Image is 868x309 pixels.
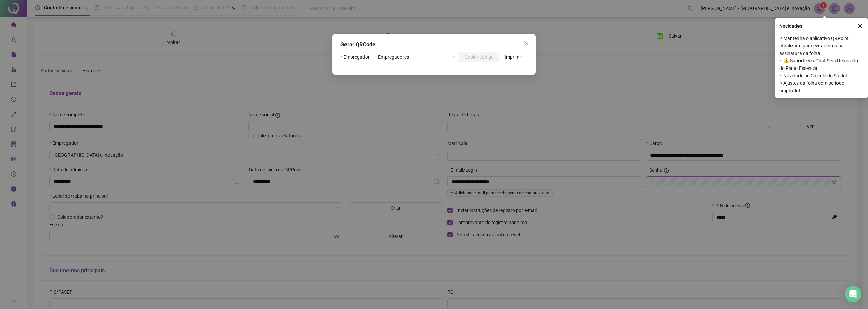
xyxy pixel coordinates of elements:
span: close [857,24,862,28]
div: Open Intercom Messenger [845,286,861,302]
span: ⚬ Novidade no Cálculo do Saldo! [779,72,864,79]
button: Copiar código [459,52,499,62]
div: Gerar QRCode [340,41,528,49]
span: ⚬ Mantenha o aplicativo QRPoint atualizado para evitar erros na assinatura da folha! [779,35,864,57]
span: ⚬ Ajustes da folha com período ampliado! [779,79,864,94]
button: Close [521,38,532,49]
span: close [524,41,529,46]
span: Novidades ! [779,22,804,30]
label: Empregador [340,52,374,62]
button: Imprimir [499,52,528,62]
span: Empregadores [378,52,455,62]
span: ⚬ ⚠️ Suporte Via Chat Será Removido do Plano Essencial [779,57,864,72]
